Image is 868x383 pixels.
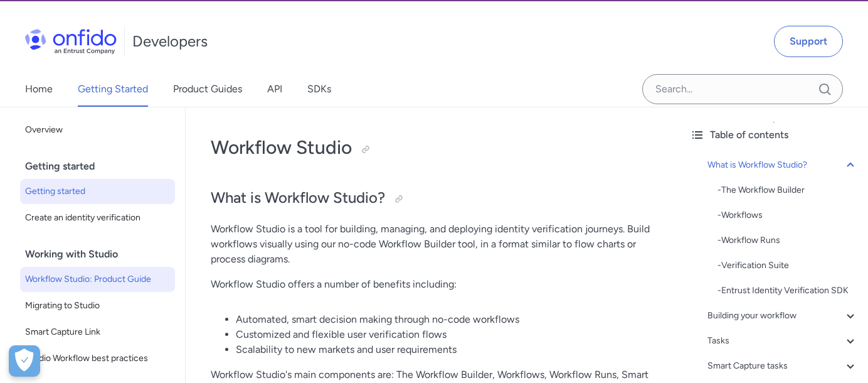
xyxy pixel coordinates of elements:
span: Overview [25,122,170,138]
h2: What is Workflow Studio? [211,188,655,209]
a: Product Guides [173,72,242,107]
span: Migrating to Studio [25,298,170,313]
a: Building your workflow [707,308,858,323]
div: Working with Studio [25,242,180,267]
span: Getting started [25,184,170,199]
p: Workflow Studio offers a number of benefits including: [211,277,655,292]
a: Support [774,26,843,57]
div: - Workflows [717,208,858,223]
div: Cookie Preferences [9,345,40,377]
p: Workflow Studio is a tool for building, managing, and deploying identity verification journeys. B... [211,222,655,267]
div: - Verification Suite [717,258,858,273]
a: Smart Capture tasks [707,359,858,374]
div: Getting started [25,154,180,179]
a: Getting started [20,179,175,204]
span: Create an identity verification [25,210,170,225]
a: Migrating to Studio [20,293,175,318]
a: Create an identity verification [20,205,175,230]
a: Home [25,72,53,107]
a: -Workflow Runs [717,233,858,248]
a: SDKs [307,72,331,107]
li: Automated, smart decision making through no-code workflows [236,312,655,327]
li: Customized and flexible user verification flows [236,327,655,342]
a: -Workflows [717,208,858,223]
h1: Developers [132,31,208,51]
a: Tasks [707,333,858,348]
div: - The Workflow Builder [717,183,858,198]
img: Onfido Logo [25,29,117,54]
div: - Entrust Identity Verification SDK [717,283,858,298]
button: Open Preferences [9,345,40,377]
a: Studio Workflow best practices [20,346,175,371]
h1: Workflow Studio [211,135,655,160]
a: Smart Capture Link [20,320,175,345]
a: Workflow Studio: Product Guide [20,267,175,292]
span: Smart Capture Link [25,325,170,340]
span: Studio Workflow best practices [25,351,170,366]
div: Table of contents [690,127,858,143]
a: Getting Started [78,72,148,107]
a: Overview [20,117,175,143]
span: Workflow Studio: Product Guide [25,272,170,287]
div: - Workflow Runs [717,233,858,248]
a: -The Workflow Builder [717,183,858,198]
a: What is Workflow Studio? [707,158,858,173]
input: Onfido search input field [642,74,843,104]
a: -Verification Suite [717,258,858,273]
a: -Entrust Identity Verification SDK [717,283,858,298]
a: API [267,72,282,107]
li: Scalability to new markets and user requirements [236,342,655,357]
